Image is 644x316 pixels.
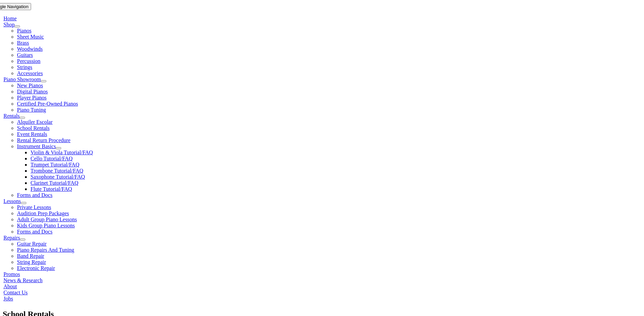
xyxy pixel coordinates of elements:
a: Forms and Docs [17,229,52,234]
a: Strings [17,64,32,70]
button: Open submenu of Piano Showroom [41,80,46,82]
a: Brass [17,40,29,46]
a: String Repair [17,259,46,265]
a: School Rentals [17,125,49,131]
a: Page 1 [3,10,409,65]
a: Saxophone Tutorial/FAQ [30,174,85,180]
a: Rentals [3,113,20,119]
a: Flute Tutorial/FAQ [30,186,72,192]
span: Document Outline [35,4,72,9]
a: Kids Group Piano Lessons [17,223,75,228]
button: Open submenu of Rentals [20,117,25,119]
a: Violin & Viola Tutorial/FAQ [30,150,93,155]
a: About [3,284,17,289]
span: Private Lessons [17,204,51,210]
button: Thumbnails [3,3,31,10]
a: New Pianos [17,83,43,88]
a: Accessories [17,70,43,76]
a: Shop [3,22,15,27]
button: Open submenu of Repairs [20,239,25,241]
a: Home [3,16,17,21]
a: Piano Tuning [17,107,46,113]
a: Guitar Repair [17,241,47,247]
a: Woodwinds [17,46,43,52]
button: Open submenu of Shop [15,25,20,27]
button: Open submenu of Lessons [21,202,26,204]
a: Sheet Music [17,34,44,40]
a: Trombone Tutorial/FAQ [30,168,83,174]
a: Player Pianos [17,95,47,100]
a: Rental Return Procedure [17,137,70,143]
span: Attachments [78,4,103,9]
a: Guitars [17,52,33,58]
a: Page 2 [3,65,409,120]
a: News & Research [3,277,43,283]
button: Open submenu of Instrument Basics [56,147,61,149]
a: Digital Pianos [17,89,48,94]
a: Certified Pre-Owned Pianos [17,101,78,107]
a: Cello Tutorial/FAQ [30,156,73,161]
span: Thumbnails [5,4,29,9]
a: Adult Group Piano Lessons [17,217,77,222]
a: Percussion [17,58,40,64]
a: Trumpet Tutorial/FAQ [30,162,79,167]
a: Promos [3,271,20,277]
a: Electronic Repair [17,265,55,271]
a: Repairs [3,235,20,241]
a: Piano Showroom [3,76,41,82]
a: Alquiler Escolar [17,119,52,125]
a: Band Repair [17,253,44,259]
a: Pianos [17,28,31,33]
a: Lessons [3,198,21,204]
span: Piano Repairs And Tuning [17,247,74,253]
a: Event Rentals [17,131,47,137]
a: Jobs [3,296,13,301]
a: Forms and Docs [17,192,52,198]
a: Audition Prep Packages [17,210,69,216]
button: Attachments [76,3,106,10]
a: Clarinet Tutorial/FAQ [30,180,78,186]
a: Contact Us [3,290,28,295]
